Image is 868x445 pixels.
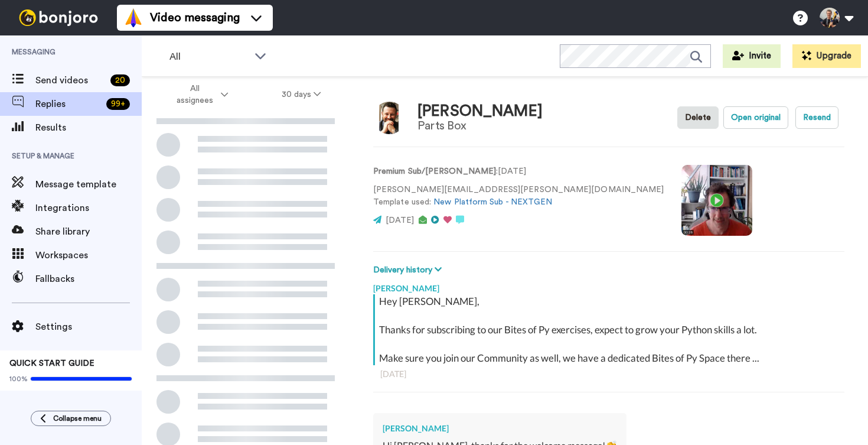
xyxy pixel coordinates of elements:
span: Fallbacks [35,272,142,286]
img: bj-logo-header-white.svg [14,9,103,26]
span: Workspaces [35,248,142,262]
span: Collapse menu [53,414,102,423]
div: Hey [PERSON_NAME], Thanks for subscribing to our Bites of Py exercises, expect to grow your Pytho... [379,294,841,365]
span: Send videos [35,73,106,87]
div: [PERSON_NAME] [383,423,617,434]
a: New Platform Sub - NEXTGEN [433,198,552,206]
img: vm-color.svg [124,8,143,27]
button: Open original [723,106,788,129]
div: 20 [110,74,130,86]
span: Share library [35,225,142,239]
span: Settings [35,320,142,334]
span: 100% [9,374,28,384]
button: Delete [677,106,719,129]
img: Image of Danielbogdanov [373,102,406,134]
button: Invite [723,44,781,68]
span: All [169,50,249,64]
span: Replies [35,97,102,111]
span: Message template [35,177,142,191]
span: Integrations [35,201,142,215]
div: [DATE] [380,368,837,380]
span: Video messaging [150,9,240,26]
button: Delivery history [373,264,445,277]
span: Results [35,121,142,135]
button: Collapse menu [31,411,111,426]
button: 30 days [255,84,348,105]
button: Resend [795,106,838,129]
p: : [DATE] [373,165,664,178]
div: 99 + [106,98,130,110]
div: Parts Box [417,119,543,132]
span: [DATE] [386,216,414,225]
button: All assignees [144,78,255,111]
strong: Premium Sub/[PERSON_NAME] [373,167,496,176]
span: QUICK START GUIDE [9,359,94,368]
button: Upgrade [792,44,861,68]
p: [PERSON_NAME][EMAIL_ADDRESS][PERSON_NAME][DOMAIN_NAME] Template used: [373,184,664,209]
span: All assignees [171,83,218,106]
div: [PERSON_NAME] [373,277,844,294]
div: [PERSON_NAME] [417,103,543,120]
